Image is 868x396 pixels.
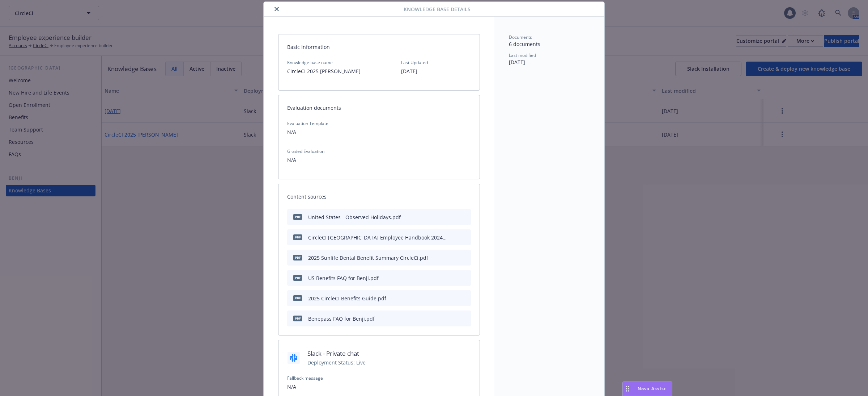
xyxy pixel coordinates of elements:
p: CircleCI 2025 [PERSON_NAME] [287,67,361,76]
span: Evaluation Template [287,120,471,126]
span: Last Updated [401,59,428,66]
div: CircleCI [GEOGRAPHIC_DATA] Employee Handbook 2024.pdf [308,234,447,241]
div: 2025 CircleCI Benefits Guide.pdf [308,295,386,302]
div: Benepass FAQ for Benji.pdf [308,315,375,322]
button: preview file [461,274,468,282]
p: [DATE] [401,67,428,76]
button: download file [450,315,456,322]
div: US Benefits FAQ for Benji.pdf [308,274,379,282]
span: Deployment Status: Live [307,359,366,366]
button: preview file [461,295,468,302]
button: close [272,5,281,13]
button: Nova Assist [622,382,672,396]
button: download file [450,234,456,241]
span: Graded Evaluation [287,148,471,154]
button: preview file [461,213,468,221]
div: Drag to move [623,382,632,396]
span: [DATE] [509,59,525,66]
button: download file [450,295,456,302]
span: 6 documents [509,41,540,47]
span: pdf [293,255,302,260]
div: Basic Information [278,34,480,59]
div: Content sources [278,184,480,209]
p: N/A [287,128,471,137]
span: pdf [293,275,302,280]
div: Evaluation documents [278,95,480,120]
p: N/A [287,156,471,164]
span: Nova Assist [638,385,666,392]
button: preview file [461,315,468,322]
span: pdf [293,316,302,321]
span: Knowledge base details [404,5,471,13]
span: Last modified [509,52,536,58]
button: preview file [461,234,468,241]
button: download file [450,213,456,221]
div: 2025 Sunlife Dental Benefit Summary CircleCi.pdf [308,254,428,262]
button: preview file [461,254,468,262]
span: Documents [509,34,532,40]
button: download file [450,274,456,282]
span: Fallback message [287,375,471,381]
span: pdf [293,214,302,220]
span: Knowledge base name [287,59,361,66]
span: pdf [293,295,302,301]
div: United States - Observed Holidays.pdf [308,213,401,221]
p: N/A [287,383,471,391]
button: download file [450,254,456,262]
span: Slack - Private chat [307,349,366,358]
span: pdf [293,234,302,240]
